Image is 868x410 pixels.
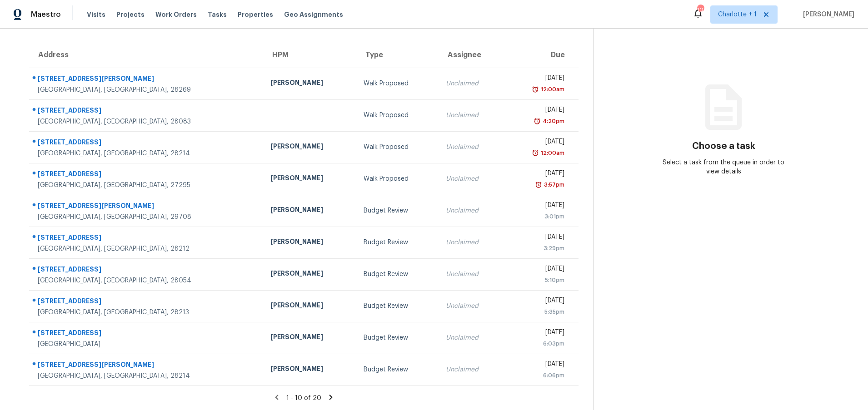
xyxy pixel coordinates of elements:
[87,10,105,19] span: Visits
[539,148,564,158] div: 12:00am
[511,201,564,212] div: [DATE]
[364,174,431,183] div: Walk Proposed
[38,85,256,94] div: [GEOGRAPHIC_DATA], [GEOGRAPHIC_DATA], 28269
[511,276,564,285] div: 5:10pm
[658,158,788,176] div: Select a task from the queue in order to view details
[270,332,349,344] div: [PERSON_NAME]
[534,117,541,126] img: Overdue Alarm Icon
[38,201,256,212] div: [STREET_ADDRESS][PERSON_NAME]
[38,308,256,317] div: [GEOGRAPHIC_DATA], [GEOGRAPHIC_DATA], 28213
[38,371,256,380] div: [GEOGRAPHIC_DATA], [GEOGRAPHIC_DATA], 28214
[270,364,349,375] div: [PERSON_NAME]
[364,206,431,215] div: Budget Review
[511,74,564,85] div: [DATE]
[511,371,564,380] div: 6:06pm
[270,301,349,312] div: [PERSON_NAME]
[532,85,539,94] img: Overdue Alarm Icon
[263,42,356,68] th: HPM
[718,10,757,19] span: Charlotte + 1
[446,79,497,88] div: Unclaimed
[38,340,256,349] div: [GEOGRAPHIC_DATA]
[364,333,431,342] div: Budget Review
[511,105,564,117] div: [DATE]
[511,264,564,276] div: [DATE]
[541,117,564,126] div: 4:20pm
[38,169,256,181] div: [STREET_ADDRESS]
[29,42,263,68] th: Address
[286,395,321,401] span: 1 - 10 of 20
[511,328,564,339] div: [DATE]
[799,10,854,19] span: [PERSON_NAME]
[511,232,564,244] div: [DATE]
[446,238,497,247] div: Unclaimed
[270,78,349,89] div: [PERSON_NAME]
[692,142,755,151] h3: Choose a task
[38,117,256,126] div: [GEOGRAPHIC_DATA], [GEOGRAPHIC_DATA], 28083
[364,270,431,279] div: Budget Review
[446,301,497,311] div: Unclaimed
[439,42,504,68] th: Assignee
[446,143,497,152] div: Unclaimed
[511,360,564,371] div: [DATE]
[38,244,256,253] div: [GEOGRAPHIC_DATA], [GEOGRAPHIC_DATA], 28212
[38,296,256,308] div: [STREET_ADDRESS]
[284,10,343,19] span: Geo Assignments
[511,212,564,221] div: 3:01pm
[511,137,564,148] div: [DATE]
[38,74,256,85] div: [STREET_ADDRESS][PERSON_NAME]
[446,365,497,374] div: Unclaimed
[542,180,564,189] div: 3:57pm
[446,206,497,215] div: Unclaimed
[38,212,256,222] div: [GEOGRAPHIC_DATA], [GEOGRAPHIC_DATA], 29708
[511,339,564,348] div: 6:03pm
[364,365,431,374] div: Budget Review
[31,10,61,19] span: Maestro
[446,333,497,342] div: Unclaimed
[364,79,431,88] div: Walk Proposed
[270,269,349,280] div: [PERSON_NAME]
[446,111,497,120] div: Unclaimed
[208,11,227,18] span: Tasks
[155,10,197,19] span: Work Orders
[539,85,564,94] div: 12:00am
[511,307,564,316] div: 5:35pm
[38,276,256,285] div: [GEOGRAPHIC_DATA], [GEOGRAPHIC_DATA], 28054
[364,111,431,120] div: Walk Proposed
[356,42,439,68] th: Type
[38,149,256,158] div: [GEOGRAPHIC_DATA], [GEOGRAPHIC_DATA], 28214
[535,180,542,189] img: Overdue Alarm Icon
[270,237,349,248] div: [PERSON_NAME]
[446,270,497,279] div: Unclaimed
[364,301,431,311] div: Budget Review
[532,148,539,158] img: Overdue Alarm Icon
[38,106,256,117] div: [STREET_ADDRESS]
[511,244,564,253] div: 3:29pm
[270,142,349,153] div: [PERSON_NAME]
[511,296,564,307] div: [DATE]
[446,174,497,183] div: Unclaimed
[504,42,579,68] th: Due
[116,10,145,19] span: Projects
[38,360,256,371] div: [STREET_ADDRESS][PERSON_NAME]
[38,328,256,340] div: [STREET_ADDRESS]
[238,10,273,19] span: Properties
[38,265,256,276] div: [STREET_ADDRESS]
[364,238,431,247] div: Budget Review
[511,169,564,180] div: [DATE]
[270,173,349,185] div: [PERSON_NAME]
[38,138,256,149] div: [STREET_ADDRESS]
[38,181,256,190] div: [GEOGRAPHIC_DATA], [GEOGRAPHIC_DATA], 27295
[364,143,431,152] div: Walk Proposed
[270,205,349,217] div: [PERSON_NAME]
[38,233,256,244] div: [STREET_ADDRESS]
[697,5,703,15] div: 106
